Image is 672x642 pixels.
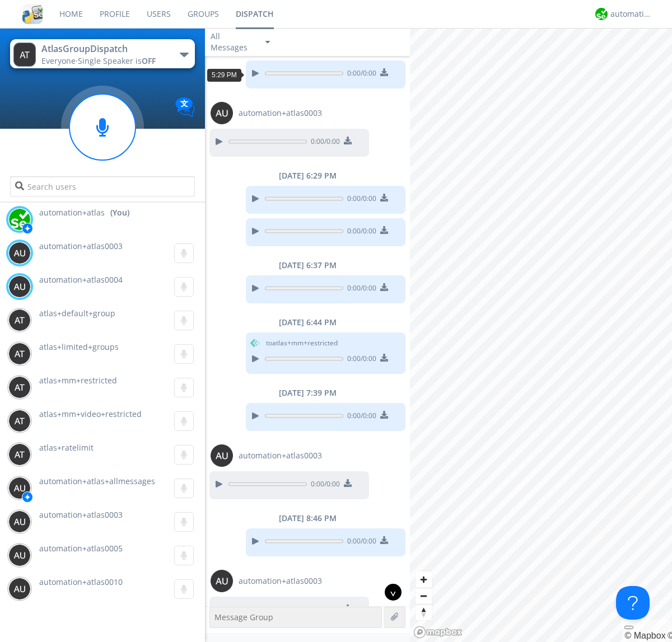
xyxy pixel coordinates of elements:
[41,43,167,55] div: AtlasGroupDispatch
[39,409,142,419] span: atlas+mm+video+restricted
[39,476,155,486] span: automation+atlas+allmessages
[610,8,652,20] div: automation+atlas
[344,604,352,612] img: download media button
[212,71,237,79] span: 5:29 PM
[8,275,31,298] img: 373638.png
[380,411,388,419] img: download media button
[205,170,410,181] div: [DATE] 6:29 PM
[416,588,432,604] button: Zoom out
[8,578,31,600] img: 373638.png
[13,43,36,67] img: 373638.png
[239,575,322,587] span: automation+atlas0003
[266,338,338,348] span: to atlas+mm+restricted
[211,102,233,124] img: 373638.png
[78,55,156,66] span: Single Speaker is
[8,410,31,432] img: 373638.png
[205,260,410,271] div: [DATE] 6:37 PM
[595,8,608,20] img: d2d01cd9b4174d08988066c6d424eccd
[39,543,123,554] span: automation+atlas0005
[380,226,388,234] img: download media button
[265,41,270,44] img: caret-down-sm.svg
[344,137,352,144] img: download media button
[39,341,119,352] span: atlas+limited+groups
[380,68,388,76] img: download media button
[205,387,410,399] div: [DATE] 7:39 PM
[10,176,194,196] input: Search users
[239,107,322,119] span: automation+atlas0003
[22,4,43,24] img: cddb5a64eb264b2086981ab96f4c1ba7
[343,283,376,296] span: 0:00 / 0:00
[205,317,410,328] div: [DATE] 6:44 PM
[307,604,340,617] span: 0:00 / 0:00
[307,479,340,491] span: 0:00 / 0:00
[39,577,123,587] span: automation+atlas0010
[239,450,322,461] span: automation+atlas0003
[624,631,665,640] a: Mapbox
[39,442,94,453] span: atlas+ratelimit
[8,477,31,499] img: 373638.png
[211,570,233,592] img: 373638.png
[416,571,432,588] button: Zoom in
[616,586,650,620] iframe: Toggle Customer Support
[110,207,129,218] div: (You)
[211,31,255,53] div: All Messages
[175,97,195,117] img: Translation enabled
[344,479,352,487] img: download media button
[8,376,31,399] img: 373638.png
[416,604,432,620] span: Reset bearing to north
[343,194,376,206] span: 0:00 / 0:00
[8,510,31,533] img: 373638.png
[343,411,376,423] span: 0:00 / 0:00
[39,375,117,386] span: atlas+mm+restricted
[8,343,31,365] img: 373638.png
[380,283,388,291] img: download media button
[380,194,388,201] img: download media button
[413,626,463,639] a: Mapbox logo
[8,544,31,566] img: 373638.png
[8,309,31,331] img: 373638.png
[385,584,402,601] div: ^
[343,226,376,238] span: 0:00 / 0:00
[8,443,31,466] img: 373638.png
[343,536,376,549] span: 0:00 / 0:00
[343,354,376,366] span: 0:00 / 0:00
[205,513,410,524] div: [DATE] 8:46 PM
[624,626,633,629] button: Toggle attribution
[142,55,156,66] span: OFF
[380,536,388,544] img: download media button
[39,308,115,318] span: atlas+default+group
[39,241,123,251] span: automation+atlas0003
[39,509,123,520] span: automation+atlas0003
[343,68,376,81] span: 0:00 / 0:00
[8,242,31,264] img: 373638.png
[41,55,167,67] div: Everyone ·
[307,137,340,149] span: 0:00 / 0:00
[416,588,432,604] span: Zoom out
[10,39,194,68] button: AtlasGroupDispatchEveryone·Single Speaker isOFF
[380,354,388,362] img: download media button
[416,604,432,620] button: Reset bearing to north
[211,444,233,467] img: 373638.png
[39,207,105,218] span: automation+atlas
[8,208,31,231] img: d2d01cd9b4174d08988066c6d424eccd
[39,274,123,285] span: automation+atlas0004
